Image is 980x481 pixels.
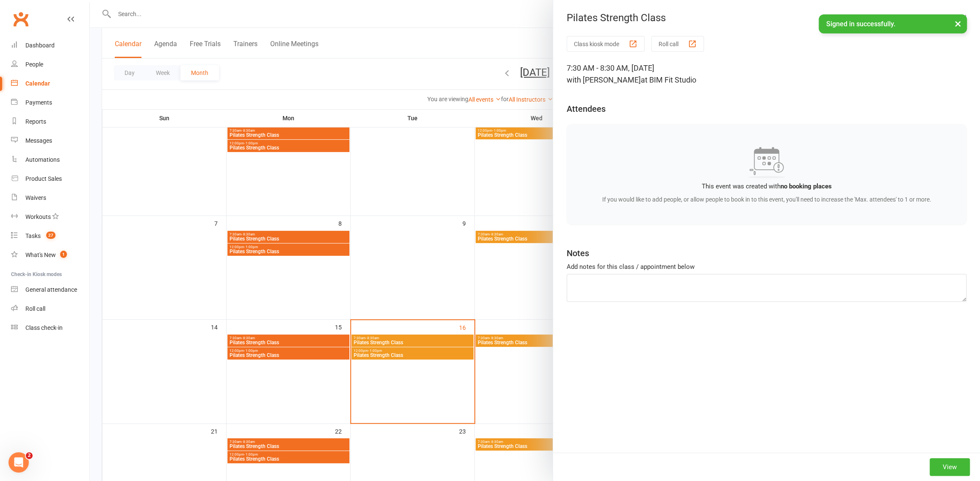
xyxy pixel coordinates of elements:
[25,80,50,87] div: Calendar
[25,99,52,106] div: Payments
[577,181,956,191] div: This event was created with
[553,12,980,24] div: Pilates Strength Class
[11,36,89,55] a: Dashboard
[11,246,89,265] a: What's New1
[8,452,29,473] iframe: Intercom live chat
[25,175,62,182] div: Product Sales
[46,232,55,239] span: 27
[567,262,966,272] div: Add notes for this class / appointment below
[11,207,89,227] a: Workouts
[25,194,46,201] div: Waivers
[567,75,641,84] span: with [PERSON_NAME]
[25,324,63,331] div: Class check-in
[11,280,89,299] a: General attendance kiosk mode
[950,14,966,33] button: ×
[25,305,45,312] div: Roll call
[10,8,31,30] a: Clubworx
[11,150,89,169] a: Automations
[25,213,51,220] div: Workouts
[25,156,60,163] div: Automations
[25,137,52,144] div: Messages
[11,169,89,188] a: Product Sales
[11,93,89,112] a: Payments
[567,247,589,259] div: Notes
[641,75,696,84] span: at BIM Fit Studio
[11,299,89,318] a: Roll call
[826,20,895,28] span: Signed in successfully.
[60,251,67,258] span: 1
[567,36,645,52] button: Class kiosk mode
[11,188,89,207] a: Waivers
[781,182,832,190] strong: no booking places
[25,42,55,49] div: Dashboard
[11,227,89,246] a: Tasks 27
[651,36,704,52] button: Roll call
[11,55,89,74] a: People
[25,232,41,239] div: Tasks
[26,452,33,459] span: 2
[25,252,56,258] div: What's New
[567,62,966,86] div: 7:30 AM - 8:30 AM, [DATE]
[11,131,89,150] a: Messages
[930,458,970,476] button: View
[25,118,46,125] div: Reports
[567,103,606,115] div: Attendees
[11,318,89,337] a: Class kiosk mode
[11,112,89,131] a: Reports
[25,61,43,68] div: People
[11,74,89,93] a: Calendar
[25,286,77,293] div: General attendance
[577,195,956,204] p: If you would like to add people, or allow people to book in to this event, you'll need to increas...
